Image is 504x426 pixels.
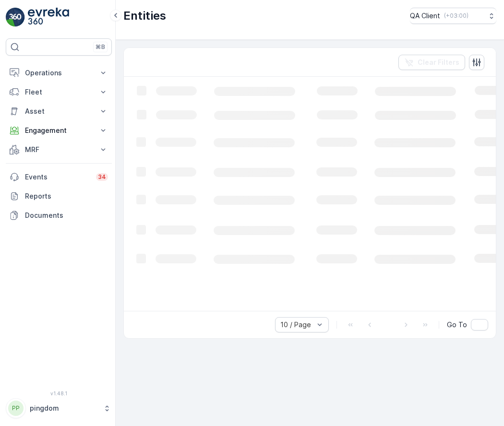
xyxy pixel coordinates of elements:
[6,102,112,121] button: Asset
[6,187,112,206] a: Reports
[444,12,468,20] p: ( +03:00 )
[25,191,108,201] p: Reports
[25,145,93,154] p: MRF
[398,55,465,70] button: Clear Filters
[410,11,440,21] p: QA Client
[25,106,93,116] p: Asset
[25,68,93,78] p: Operations
[25,126,93,135] p: Engagement
[6,121,112,140] button: Engagement
[25,87,93,97] p: Fleet
[96,43,105,51] p: ⌘B
[25,172,90,182] p: Events
[6,63,112,83] button: Operations
[25,211,108,220] p: Documents
[6,167,112,187] a: Events34
[6,398,112,418] button: PPpingdom
[6,206,112,225] a: Documents
[8,401,24,416] div: PP
[6,140,112,159] button: MRF
[6,390,112,396] span: v 1.48.1
[418,58,459,67] p: Clear Filters
[6,83,112,102] button: Fleet
[410,8,496,24] button: QA Client(+03:00)
[6,8,25,27] img: logo
[30,403,98,413] p: pingdom
[28,8,69,27] img: logo_light-DOdMpM7g.png
[98,173,106,181] p: 34
[447,320,467,330] span: Go To
[123,8,166,24] p: Entities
